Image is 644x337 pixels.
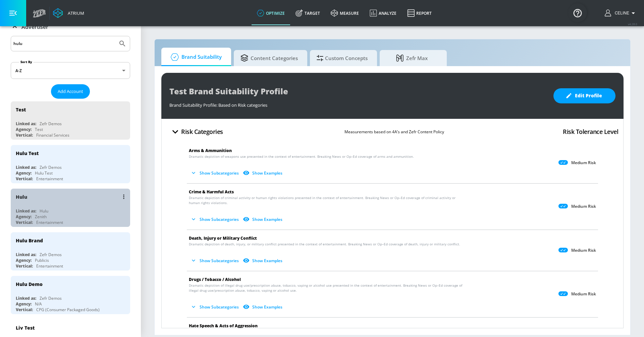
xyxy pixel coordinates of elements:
div: Financial Services [36,132,69,138]
button: Show Examples [241,167,285,179]
div: Hulu BrandLinked as:Zefr DemosAgency:PublicisVertical:Entertainment [11,232,130,271]
button: Risk Categories [167,124,226,140]
div: Linked as: [16,208,36,214]
div: Vertical: [16,263,33,269]
a: Analyze [364,1,402,25]
a: Target [290,1,325,25]
span: v 4.28.0 [628,22,637,26]
button: Show Examples [241,301,285,312]
div: HuluLinked as:HuluAgency:ZenithVertical:Entertainment [11,189,130,227]
p: Medium Risk [571,291,596,297]
span: Dramatic depiction of illegal drug use/prescription abuse, tobacco, vaping or alcohol use present... [189,283,466,293]
span: Crime & Harmful Acts [189,189,234,195]
button: Add Account [51,84,90,99]
div: Zefr Demos [40,295,62,301]
a: Atrium [53,8,84,18]
p: Measurements based on 4A’s and Zefr Content Policy [344,128,444,135]
div: Hulu Demo [16,281,43,287]
div: CPG (Consumer Packaged Goods) [36,307,100,312]
span: Death, Injury or Military Conflict [189,235,257,241]
div: Advertiser [11,17,130,36]
div: Hulu Test [16,150,39,156]
span: Edit Profile [567,92,602,100]
div: Linked as: [16,121,36,127]
span: Dramatic depiction of weapons use presented in the context of entertainment. Breaking News or Op–... [189,154,414,159]
div: N/A [35,301,42,307]
span: Dramatic depiction of death, injury, or military conflict presented in the context of entertainme... [189,242,460,247]
button: Show Examples [241,214,285,225]
span: Arms & Ammunition [189,148,232,153]
p: Medium Risk [571,204,596,209]
a: measure [325,1,364,25]
div: Agency: [16,127,32,132]
span: Custom Concepts [317,50,368,66]
div: Entertainment [36,176,63,182]
div: Vertical: [16,132,33,138]
span: Hate Speech & Acts of Aggression [189,323,258,329]
div: A-Z [11,62,130,79]
button: Show Subcategories [189,167,241,179]
div: Zenith [35,214,47,220]
span: Drugs / Tobacco / Alcohol [189,277,241,282]
div: Hulu Test [35,170,53,176]
span: Brand Suitability [168,49,222,65]
button: Submit Search [115,36,130,51]
button: Show Subcategories [189,255,241,266]
input: Search by name [13,39,115,48]
span: Zefr Max [386,50,437,66]
div: Hulu DemoLinked as:Zefr DemosAgency:N/AVertical:CPG (Consumer Packaged Goods) [11,276,130,314]
span: Content Categories [240,50,298,66]
div: Vertical: [16,307,33,312]
div: Hulu TestLinked as:Zefr DemosAgency:Hulu TestVertical:Entertainment [11,145,130,183]
div: Test [35,127,43,132]
div: Test [16,106,26,113]
a: Report [402,1,437,25]
div: Publicis [35,257,49,263]
p: Advertiser [21,23,48,31]
div: Linked as: [16,164,36,170]
div: Agency: [16,170,32,176]
a: optimize [252,1,290,25]
h4: Risk Tolerance Level [563,127,618,136]
button: Edit Profile [553,88,615,103]
div: Linked as: [16,295,36,301]
span: Add Account [58,88,83,95]
p: Medium Risk [571,160,596,165]
div: Hulu Brand [16,237,43,244]
div: Brand Suitability Profile: Based on Risk categories [169,99,547,108]
div: Zefr Demos [40,121,62,127]
h4: Risk Categories [181,127,223,136]
div: Zefr Demos [40,164,62,170]
div: Entertainment [36,220,63,225]
button: Show Subcategories [189,214,241,225]
p: Medium Risk [571,248,596,253]
button: Show Examples [241,255,285,266]
button: Show Subcategories [189,301,241,312]
div: Hulu [40,208,48,214]
div: Hulu [16,194,27,200]
label: Sort By [19,60,34,64]
span: login as: celine.ghanbary@zefr.com [612,11,629,15]
div: Vertical: [16,176,33,182]
div: TestLinked as:Zefr DemosAgency:TestVertical:Financial Services [11,101,130,140]
div: Agency: [16,257,32,263]
div: Agency: [16,301,32,307]
button: Celine [605,9,637,17]
button: Open Resource Center [568,3,587,22]
div: Linked as: [16,252,36,257]
div: Agency: [16,214,32,220]
div: Liv Test [16,325,35,331]
span: Dramatic depiction of criminal activity or human rights violations presented in the context of en... [189,195,466,205]
div: Atrium [65,10,84,16]
div: Entertainment [36,263,63,269]
div: Vertical: [16,220,33,225]
div: Zefr Demos [40,252,62,257]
